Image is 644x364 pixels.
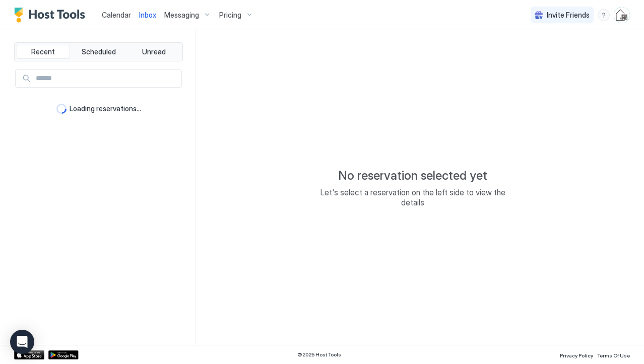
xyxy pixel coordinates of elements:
[338,168,487,183] span: No reservation selected yet
[82,47,116,56] span: Scheduled
[139,10,156,20] a: Inbox
[17,45,70,59] button: Recent
[164,11,199,20] span: Messaging
[72,45,125,59] button: Scheduled
[48,350,79,359] a: Google Play Store
[102,11,131,19] span: Calendar
[14,350,44,359] a: App Store
[102,10,131,20] a: Calendar
[560,352,593,358] span: Privacy Policy
[32,70,181,87] input: Input Field
[139,11,156,19] span: Inbox
[56,104,67,114] div: loading
[597,352,630,358] span: Terms Of Use
[14,42,183,61] div: tab-group
[219,11,241,20] span: Pricing
[14,8,90,23] a: Host Tools Logo
[127,45,180,59] button: Unread
[597,349,630,360] a: Terms Of Use
[598,9,610,21] div: menu
[560,349,593,360] a: Privacy Policy
[10,330,34,354] div: Open Intercom Messenger
[31,47,55,56] span: Recent
[70,104,141,113] span: Loading reservations...
[547,11,590,20] span: Invite Friends
[297,351,341,358] span: © 2025 Host Tools
[614,7,630,23] div: User profile
[312,187,513,207] span: Let's select a reservation on the left side to view the details
[142,47,166,56] span: Unread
